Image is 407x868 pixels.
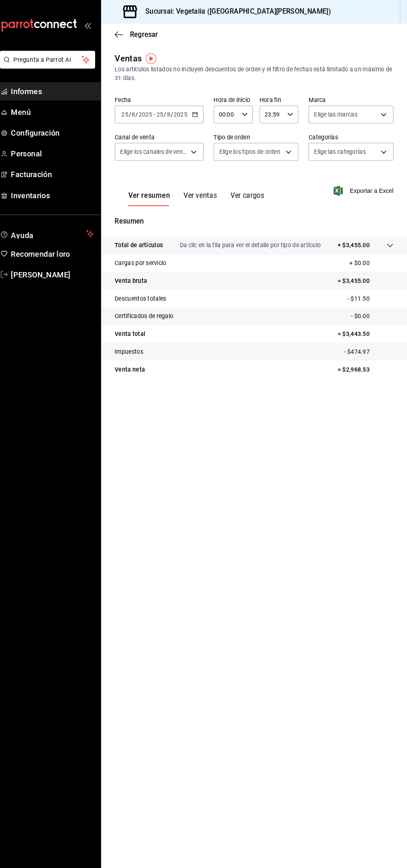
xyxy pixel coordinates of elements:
font: Ver ventas [189,187,221,195]
font: Pregunta a Parrot AI [22,55,79,62]
font: Hora de inicio [218,95,254,101]
font: / [176,109,179,115]
font: / [135,109,137,115]
font: [PERSON_NAME] [20,264,78,273]
input: -- [172,109,176,115]
font: - $474.97 [346,340,370,347]
font: Venta total [121,323,151,330]
font: Categorías [311,131,339,138]
font: Sugerir nueva función [10,857,69,863]
img: Tooltip marker [152,52,162,63]
font: Marca [311,95,328,101]
button: Exportar a Excel [337,182,394,192]
font: / [169,109,172,115]
font: Canal de venta [121,131,160,138]
font: = $3,443.50 [339,323,370,330]
font: Elige los tipos de orden [223,145,283,152]
font: Da clic en la fila para ver el detalle por tipo de artículo [185,236,323,243]
font: Fecha [121,95,137,101]
input: -- [137,109,142,115]
font: Personal [20,146,50,155]
button: abrir_cajón_menú [91,22,98,28]
font: Ayuda [20,226,42,234]
input: ---- [179,109,193,115]
button: Pregunta a Parrot AI [9,50,102,67]
font: Tipo de orden [218,131,254,138]
font: Resumen [121,212,150,220]
font: Elige los canales de venta [127,145,193,152]
font: Inventarios [20,187,58,195]
font: - $11.50 [349,289,370,295]
button: Regresar [121,30,164,38]
font: - $0.00 [352,306,370,312]
font: Ver resumen [135,187,175,195]
font: Facturación [20,166,60,175]
font: = $3,455.00 [339,271,370,278]
font: / [142,109,144,115]
font: Elige las marcas [316,109,358,115]
font: = $2,968.53 [339,358,370,365]
font: - [159,109,161,115]
input: -- [162,109,169,115]
font: Venta neta [121,358,151,365]
font: Venta bruta [121,271,153,278]
font: Recomendar loro [20,244,78,253]
font: Cargas por servicio [121,254,172,260]
font: Sucursal: Vegetalia ([GEOGRAPHIC_DATA][PERSON_NAME]) [151,7,333,15]
font: Ventas [121,52,148,62]
font: Certificados de regalo [121,306,179,312]
font: Informes [20,85,50,94]
font: Los artículos listados no incluyen descuentos de orden y el filtro de fechas está limitado a un m... [121,64,392,80]
font: + $0.00 [351,254,370,260]
font: Menú [20,105,39,114]
input: -- [127,109,135,115]
font: Hora fin [263,95,284,101]
font: Regresar [136,30,164,38]
font: Ver cargos [235,187,268,195]
font: Impuestos [121,340,149,347]
div: pestañas de navegación [135,187,267,202]
font: Descuentos totales [121,289,172,295]
font: Elige las categorías [316,145,367,152]
font: + $3,455.00 [339,236,370,243]
font: Exportar a Excel [351,183,394,190]
font: Total de artículos [121,236,168,243]
font: Configuración [20,126,68,134]
a: Pregunta a Parrot AI [6,60,102,69]
input: ---- [144,109,158,115]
